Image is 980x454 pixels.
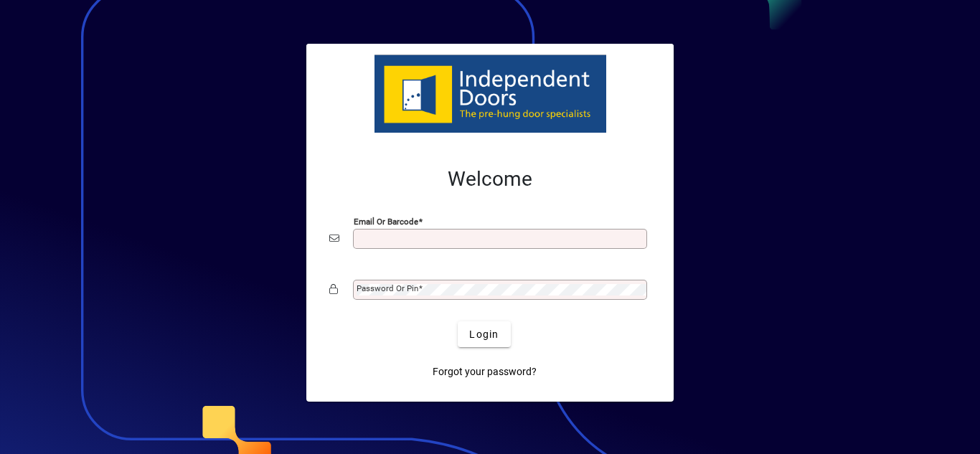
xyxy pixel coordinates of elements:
mat-label: Password or Pin [357,283,418,293]
button: Login [458,321,510,347]
a: Forgot your password? [427,359,542,384]
h2: Welcome [329,167,651,191]
mat-label: Email or Barcode [354,217,418,227]
span: Forgot your password? [433,364,537,379]
span: Login [469,327,499,342]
